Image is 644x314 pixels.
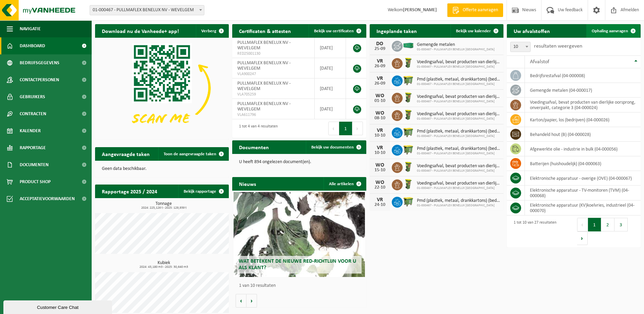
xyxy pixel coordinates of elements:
span: Verberg [201,29,216,33]
td: bedrijfsrestafval (04-000008) [525,68,641,83]
span: 01-000467 - PULLMAFLEX BENELUX [GEOGRAPHIC_DATA] [417,134,500,138]
h3: Kubiek [98,261,229,269]
button: Next [352,122,363,135]
span: 01-000467 - PULLMAFLEX BENELUX [GEOGRAPHIC_DATA] [417,169,500,173]
td: voedingsafval, bevat producten van dierlijke oorsprong, onverpakt, categorie 3 (04-000024) [525,98,641,112]
span: 01-000467 - PULLMAFLEX BENELUX [GEOGRAPHIC_DATA] [417,186,500,190]
span: Pmd (plastiek, metaal, drankkartons) (bedrijven) [417,129,500,134]
span: Voedingsafval, bevat producten van dierlijke oorsprong, onverpakt, categorie 3 [417,94,500,100]
td: [DATE] [315,78,346,99]
span: 01-000467 - PULLMAFLEX BENELUX [GEOGRAPHIC_DATA] [417,152,500,156]
span: Voedingsafval, bevat producten van dierlijke oorsprong, onverpakt, categorie 3 [417,111,500,117]
div: WO [373,162,387,168]
p: U heeft 894 ongelezen document(en). [239,160,359,164]
button: Previous [328,122,339,135]
div: 1 tot 10 van 27 resultaten [510,217,556,246]
td: [DATE] [315,99,346,119]
button: Verberg [196,24,228,38]
span: Gebruikers [20,88,45,105]
div: WO [373,110,387,116]
span: Pmd (plastiek, metaal, drankkartons) (bedrijven) [417,198,500,204]
a: Bekijk rapportage [178,185,228,198]
button: Next [577,231,588,245]
div: VR [373,128,387,133]
td: afgewerkte olie - industrie in bulk (04-000056) [525,142,641,156]
span: Wat betekent de nieuwe RED-richtlijn voor u als klant? [239,259,356,271]
td: [DATE] [315,58,346,78]
img: WB-0060-HPE-GN-50 [403,161,414,173]
span: Pmd (plastiek, metaal, drankkartons) (bedrijven) [417,146,500,152]
span: PULLMAFLEX BENELUX NV - WEVELGEM [237,60,291,71]
p: Geen data beschikbaar. [102,167,222,171]
span: Contactpersonen [20,71,59,88]
div: 08-10 [373,116,387,121]
p: 1 van 10 resultaten [239,283,363,288]
img: WB-0060-HPE-GN-50 [403,178,414,190]
span: 01-000467 - PULLMAFLEX BENELUX [GEOGRAPHIC_DATA] [417,204,500,208]
img: WB-1100-HPE-GN-50 [403,126,414,138]
span: Toon de aangevraagde taken [164,152,216,156]
div: 1 tot 4 van 4 resultaten [236,121,278,136]
div: 25-09 [373,47,387,51]
span: Kalender [20,122,41,139]
div: VR [373,197,387,203]
h2: Aangevraagde taken [95,147,157,160]
span: Documenten [20,156,49,173]
td: elektronische apparatuur (KV)koelvries, industrieel (04-000070) [525,200,641,215]
h2: Certificaten & attesten [232,24,298,37]
button: 3 [614,218,628,231]
span: 01-000467 - PULLMAFLEX BENELUX [GEOGRAPHIC_DATA] [417,117,500,121]
div: 10-10 [373,133,387,138]
td: karton/papier, los (bedrijven) (04-000026) [525,112,641,127]
span: VLA705259 [237,92,309,97]
span: Bekijk uw certificaten [314,29,354,33]
span: Gemengde metalen [417,42,495,48]
span: Product Shop [20,173,51,190]
div: WO [373,93,387,99]
span: Dashboard [20,37,45,54]
span: Offerte aanvragen [461,7,500,14]
span: VLA611796 [237,112,309,118]
div: VR [373,145,387,151]
strong: [PERSON_NAME] [403,7,437,13]
button: 1 [339,122,352,135]
span: 01-000467 - PULLMAFLEX BENELUX [GEOGRAPHIC_DATA] [417,48,495,52]
span: Afvalstof [530,59,549,65]
span: Contracten [20,105,46,122]
a: Wat betekent de nieuwe RED-richtlijn voor u als klant? [234,192,365,277]
div: 01-10 [373,99,387,103]
iframe: chat widget [3,299,113,314]
div: 26-09 [373,64,387,69]
img: WB-1100-HPE-GN-50 [403,74,414,86]
a: Bekijk uw documenten [306,140,366,154]
h2: Download nu de Vanheede+ app! [95,24,186,37]
img: WB-0060-HPE-GN-50 [403,92,414,103]
span: 2024: 43,180 m3 - 2025: 30,640 m3 [98,265,229,269]
span: PULLMAFLEX BENELUX NV - WEVELGEM [237,101,291,112]
img: WB-0060-HPE-GN-50 [403,57,414,69]
span: 01-000467 - PULLMAFLEX BENELUX [GEOGRAPHIC_DATA] [417,65,500,69]
label: resultaten weergeven [534,43,582,49]
h2: Uw afvalstoffen [507,24,557,37]
h2: Nieuws [232,177,263,190]
span: Bekijk uw kalender [456,29,491,33]
img: WB-1100-HPE-GN-50 [403,144,414,155]
span: 10 [510,42,531,52]
span: RED25001130 [237,51,309,56]
a: Alle artikelen [324,177,366,191]
h2: Documenten [232,140,276,154]
span: Bekijk uw documenten [311,145,354,150]
button: 1 [588,218,601,231]
td: behandeld hout (B) (04-000028) [525,127,641,142]
span: Bedrijfsgegevens [20,54,59,71]
div: 22-10 [373,185,387,190]
span: 01-000467 - PULLMAFLEX BENELUX NV - WEVELGEM [90,5,204,15]
span: Navigatie [20,20,41,37]
div: VR [373,76,387,81]
div: 26-09 [373,81,387,86]
div: 10-10 [373,151,387,155]
span: Rapportage [20,139,46,156]
h2: Rapportage 2025 / 2024 [95,185,164,198]
span: VLA900247 [237,71,309,77]
td: elektronische apparatuur - TV-monitoren (TVM) (04-000068) [525,186,641,200]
